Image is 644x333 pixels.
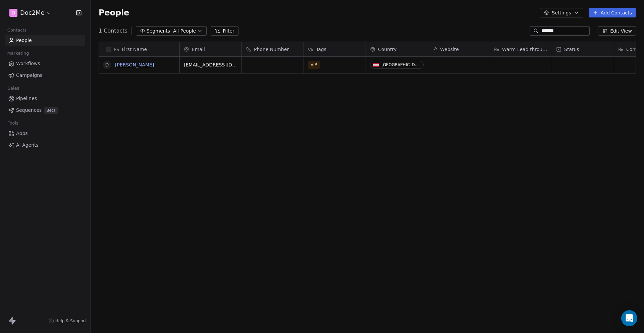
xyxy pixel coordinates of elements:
div: [GEOGRAPHIC_DATA] [381,62,421,67]
span: [EMAIL_ADDRESS][DOMAIN_NAME] [184,61,237,68]
span: People [16,37,32,44]
div: Country [366,42,428,56]
span: Doc2Me [20,8,45,17]
button: Settings [540,8,583,17]
span: Beta [44,107,58,114]
div: Phone Number [242,42,304,56]
span: Marketing [4,48,32,58]
div: grid [99,57,180,319]
a: Pipelines [5,93,85,104]
button: DDoc2Me [8,7,53,18]
span: Segments: [147,28,172,35]
span: 1 Contacts [99,27,127,35]
span: Sequences [16,107,42,114]
div: Status [552,42,614,56]
span: Tags [316,46,326,53]
a: Campaigns [5,70,85,81]
div: D [105,61,109,68]
span: Help & Support [55,318,86,324]
span: AI Agents [16,142,39,149]
span: Apps [16,130,28,137]
span: Workflows [16,60,40,67]
button: Add Contacts [589,8,636,17]
div: Warm Lead through [490,42,552,56]
span: Status [564,46,579,53]
span: VIP [308,61,320,69]
span: Warm Lead through [502,46,548,53]
div: Open Intercom Messenger [621,310,637,326]
span: D [12,9,15,16]
span: Phone Number [254,46,289,53]
a: SequencesBeta [5,105,85,116]
a: People [5,35,85,46]
span: Campaigns [16,72,42,79]
span: Country [378,46,397,53]
span: Tools [5,118,21,128]
span: All People [173,28,196,35]
span: Sales [5,83,22,93]
div: First Name [99,42,179,56]
button: Filter [211,26,238,36]
span: People [99,8,129,18]
span: Email [192,46,205,53]
a: Help & Support [49,318,86,324]
div: Website [428,42,490,56]
a: Apps [5,128,85,139]
button: Edit View [598,26,636,36]
span: First Name [122,46,147,53]
a: AI Agents [5,140,85,151]
a: Workflows [5,58,85,69]
a: [PERSON_NAME] [115,62,154,67]
span: Website [440,46,459,53]
div: Tags [304,42,366,56]
span: Contacts [4,25,30,35]
span: Pipelines [16,95,37,102]
div: Email [180,42,241,56]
